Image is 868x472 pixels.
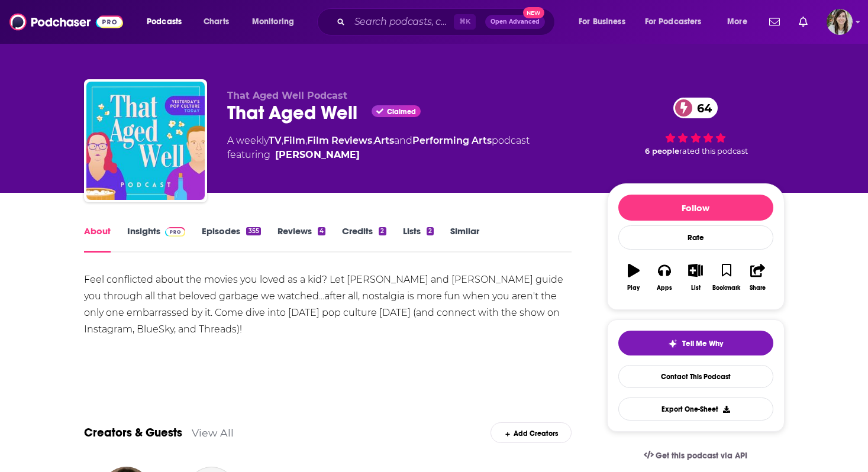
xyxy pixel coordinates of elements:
span: 64 [685,98,718,118]
a: View All [192,426,234,439]
a: Credits2 [342,225,386,253]
button: tell me why sparkleTell Me Why [618,331,773,355]
button: open menu [244,12,309,31]
div: Play [627,285,640,292]
div: Add Creators [491,422,572,443]
span: That Aged Well Podcast [227,90,347,101]
span: Charts [204,14,229,30]
span: Logged in as devinandrade [827,9,853,35]
a: Creators & Guests [84,425,182,440]
div: Feel conflicted about the movies you loved as a kid? Let [PERSON_NAME] and [PERSON_NAME] guide yo... [84,271,572,338]
span: 6 people [645,147,679,156]
div: List [691,285,701,292]
div: A weekly podcast [227,134,530,162]
span: , [305,135,307,146]
div: 2 [379,227,386,235]
a: Similar [450,225,479,253]
span: ⌘ K [454,14,476,30]
div: Apps [657,285,672,292]
a: InsightsPodchaser Pro [127,225,186,253]
span: More [727,14,747,30]
div: 355 [246,227,260,235]
span: For Podcasters [645,14,702,30]
a: Film Reviews [307,135,372,146]
button: List [680,256,711,299]
a: Paul Caiola [275,148,360,162]
img: Podchaser Pro [165,227,186,237]
button: open menu [138,12,197,31]
span: For Business [579,14,625,30]
a: Show notifications dropdown [764,12,785,32]
span: Tell Me Why [682,339,723,348]
a: Performing Arts [412,135,492,146]
div: Search podcasts, credits, & more... [328,8,566,35]
a: TV [269,135,282,146]
button: Play [618,256,649,299]
button: Follow [618,195,773,221]
a: Show notifications dropdown [794,12,812,32]
button: Export One-Sheet [618,397,773,421]
img: User Profile [827,9,853,35]
a: Episodes355 [202,225,260,253]
a: Film [283,135,305,146]
button: open menu [570,12,640,31]
img: That Aged Well [86,82,205,200]
span: Claimed [387,109,416,115]
input: Search podcasts, credits, & more... [350,12,454,31]
a: Get this podcast via API [634,441,757,470]
a: Reviews4 [277,225,325,253]
span: and [394,135,412,146]
img: Podchaser - Follow, Share and Rate Podcasts [9,11,123,33]
div: Share [750,285,766,292]
span: Get this podcast via API [656,451,747,461]
a: 64 [673,98,718,118]
button: Bookmark [711,256,742,299]
button: Apps [649,256,680,299]
button: Open AdvancedNew [485,15,545,29]
a: Contact This Podcast [618,365,773,388]
div: 64 6 peoplerated this podcast [607,90,785,163]
span: featuring [227,148,530,162]
span: Monitoring [252,14,294,30]
span: New [523,7,544,18]
button: open menu [637,12,719,31]
img: tell me why sparkle [668,339,677,348]
a: Charts [196,12,236,31]
span: Open Advanced [491,19,540,25]
div: 2 [427,227,434,235]
span: Podcasts [147,14,182,30]
span: rated this podcast [679,147,748,156]
button: Share [742,256,773,299]
a: About [84,225,111,253]
div: Bookmark [712,285,740,292]
span: , [372,135,374,146]
a: Lists2 [403,225,434,253]
span: , [282,135,283,146]
button: Show profile menu [827,9,853,35]
button: open menu [719,12,762,31]
div: 4 [318,227,325,235]
a: Arts [374,135,394,146]
div: Rate [618,225,773,250]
